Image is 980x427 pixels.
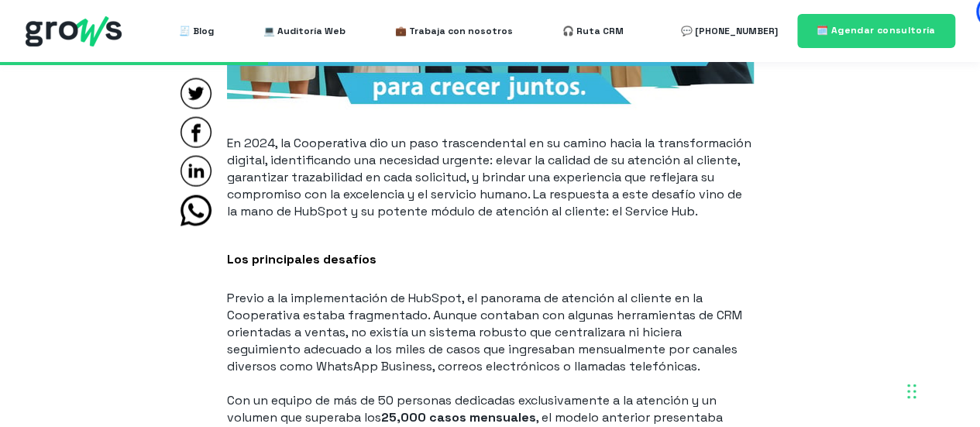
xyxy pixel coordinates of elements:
img: grows - hubspot [26,16,122,46]
a: 💬 [PHONE_NUMBER] [681,15,778,46]
a: 💻 Auditoría Web [263,15,346,46]
div: Arrastrar [907,368,916,415]
div: Widget de chat [903,353,980,427]
p: En 2024, la Cooperativa dio un paso trascendental en su camino hacia la transformación digital, i... [227,135,754,220]
a: 🎧 Ruta CRM [562,15,624,46]
span: 🗓️ Agendar consultoría [817,24,936,36]
strong: 25,000 casos mensuales [381,409,536,425]
a: 💼 Trabaja con nosotros [395,15,513,46]
p: Previo a la implementación de HubSpot, el panorama de atención al cliente en la Cooperativa estab... [227,290,754,375]
a: 🧾 Blog [179,15,214,46]
a: 🗓️ Agendar consultoría [797,14,955,47]
span: Los principales desafíos [227,251,377,267]
iframe: Chat Widget [903,353,980,427]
